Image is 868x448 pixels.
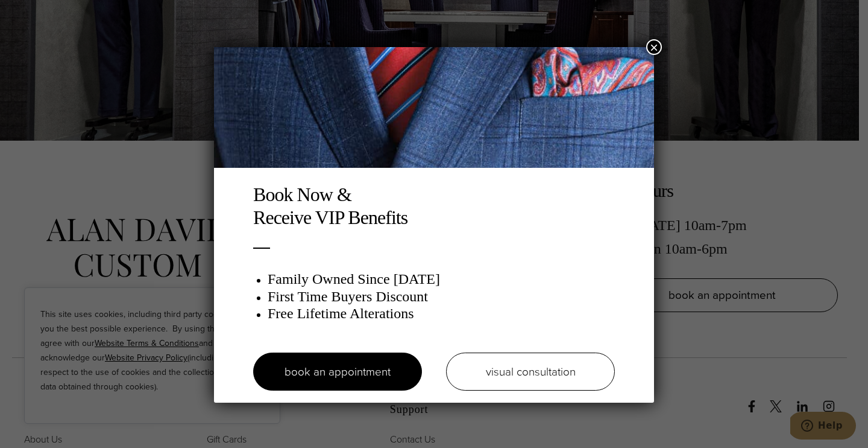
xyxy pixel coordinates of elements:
[268,305,615,322] h3: Free Lifetime Alterations
[28,8,52,19] span: Help
[253,183,615,229] h2: Book Now & Receive VIP Benefits
[253,353,422,391] a: book an appointment
[646,39,662,55] button: Close
[268,270,615,288] h3: Family Owned Since [DATE]
[268,288,615,306] h3: First Time Buyers Discount
[446,353,615,391] a: visual consultation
